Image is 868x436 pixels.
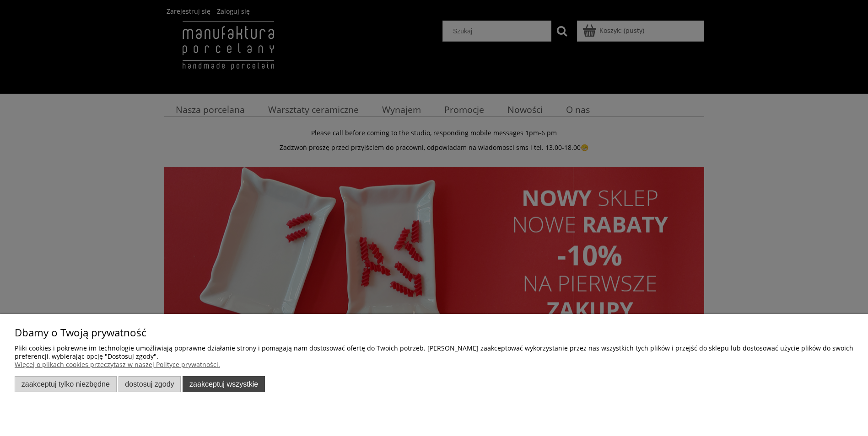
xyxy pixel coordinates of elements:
p: Dbamy o Twoją prywatność [15,329,853,337]
p: Pliki cookies i pokrewne im technologie umożliwiają poprawne działanie strony i pomagają nam dost... [15,344,853,361]
a: Więcej o plikach cookies przeczytasz w naszej Polityce prywatności. [15,360,220,369]
button: Zaakceptuj tylko niezbędne [15,376,117,392]
button: Dostosuj zgody [119,376,181,392]
button: Zaakceptuj wszystkie [183,376,265,392]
